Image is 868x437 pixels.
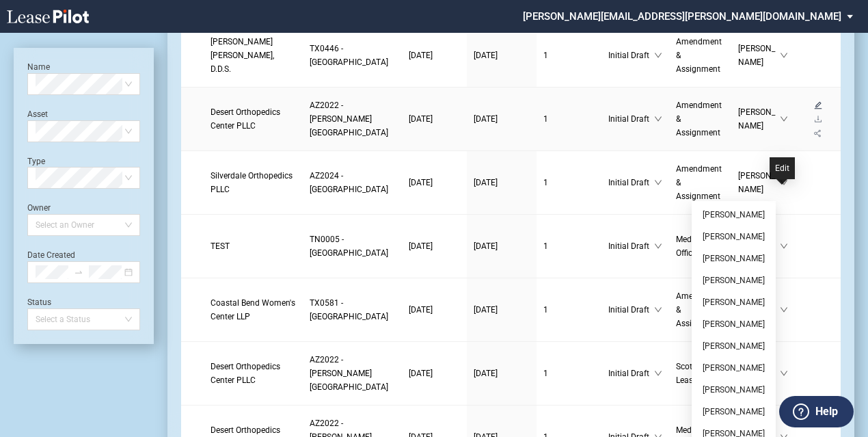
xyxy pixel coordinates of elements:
[409,367,460,380] a: [DATE]
[474,367,530,380] a: [DATE]
[703,319,765,329] a: [PERSON_NAME]
[211,171,293,194] span: Silverdale Orthopedics PLLC
[780,242,788,250] span: down
[409,178,433,187] span: [DATE]
[815,403,838,421] label: Help
[211,105,296,133] a: Desert Orthopedics Center PLLC
[27,250,75,260] label: Date Created
[211,360,296,387] a: Desert Orthopedics Center PLLC
[543,367,595,380] a: 1
[211,169,296,196] a: Silverdale Orthopedics PLLC
[310,101,388,137] span: AZ2022 - Osborn Town Center
[703,210,765,220] a: [PERSON_NAME]
[543,303,595,317] a: 1
[310,44,388,67] span: TX0446 - Museum Medical Tower
[676,291,722,328] span: Amendment & Assignment
[654,51,662,59] span: down
[780,115,788,123] span: down
[543,241,548,251] span: 1
[543,114,548,124] span: 1
[543,305,548,315] span: 1
[409,51,433,60] span: [DATE]
[703,363,765,373] a: [PERSON_NAME]
[409,305,433,315] span: [DATE]
[676,162,724,203] a: Amendment & Assignment
[676,35,724,76] a: Amendment & Assignment
[654,115,662,123] span: down
[780,51,788,59] span: down
[474,239,530,253] a: [DATE]
[813,129,823,138] span: share-alt
[703,276,765,285] a: [PERSON_NAME]
[608,239,653,253] span: Initial Draft
[543,51,548,60] span: 1
[211,239,296,253] a: TEST
[543,176,595,189] a: 1
[474,178,498,187] span: [DATE]
[409,112,460,126] a: [DATE]
[474,51,498,60] span: [DATE]
[676,164,722,201] span: Amendment & Assignment
[474,369,498,378] span: [DATE]
[27,62,50,72] label: Name
[676,98,724,140] a: Amendment & Assignment
[211,298,295,321] span: Coastal Bend Women's Center LLP
[814,115,822,123] span: download
[608,303,653,317] span: Initial Draft
[409,241,433,251] span: [DATE]
[474,112,530,126] a: [DATE]
[676,235,720,258] span: Medical Office Lease
[211,241,230,251] span: TEST
[409,239,460,253] a: [DATE]
[310,233,395,260] a: TN0005 - [GEOGRAPHIC_DATA]
[310,296,395,323] a: TX0581 - [GEOGRAPHIC_DATA]
[474,114,498,124] span: [DATE]
[543,239,595,253] a: 1
[74,267,83,277] span: to
[474,241,498,251] span: [DATE]
[703,254,765,263] a: [PERSON_NAME]
[809,101,827,110] a: edit
[676,101,722,137] span: Amendment & Assignment
[779,396,854,427] button: Help
[780,306,788,314] span: down
[703,232,765,241] a: [PERSON_NAME]
[738,42,781,69] span: [PERSON_NAME]
[27,109,48,119] label: Asset
[814,101,822,109] span: edit
[74,267,83,277] span: swap-right
[676,360,724,387] a: Scottsdale Lease
[474,305,498,315] span: [DATE]
[676,362,715,385] span: Scottsdale Lease
[409,303,460,317] a: [DATE]
[211,296,296,323] a: Coastal Bend Women's Center LLP
[654,178,662,187] span: down
[780,369,788,378] span: down
[310,235,388,258] span: TN0005 - 8 City Blvd
[409,369,433,378] span: [DATE]
[608,112,653,126] span: Initial Draft
[703,407,765,416] a: [PERSON_NAME]
[703,297,765,307] a: [PERSON_NAME]
[27,297,51,307] label: Status
[703,385,765,395] a: [PERSON_NAME]
[310,42,395,69] a: TX0446 - [GEOGRAPHIC_DATA]
[409,114,433,124] span: [DATE]
[543,178,548,187] span: 1
[780,178,788,187] span: down
[676,289,724,330] a: Amendment & Assignment
[310,169,395,196] a: AZ2024 - [GEOGRAPHIC_DATA]
[211,37,274,74] span: Andrew Scott Benoit, D.D.S.
[474,303,530,317] a: [DATE]
[608,367,653,380] span: Initial Draft
[27,203,51,213] label: Owner
[543,112,595,126] a: 1
[211,107,280,131] span: Desert Orthopedics Center PLLC
[738,105,781,133] span: [PERSON_NAME]
[474,176,530,189] a: [DATE]
[211,362,280,385] span: Desert Orthopedics Center PLLC
[738,169,781,196] span: [PERSON_NAME]
[543,49,595,62] a: 1
[211,35,296,76] a: [PERSON_NAME] [PERSON_NAME], D.D.S.
[676,37,722,74] span: Amendment & Assignment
